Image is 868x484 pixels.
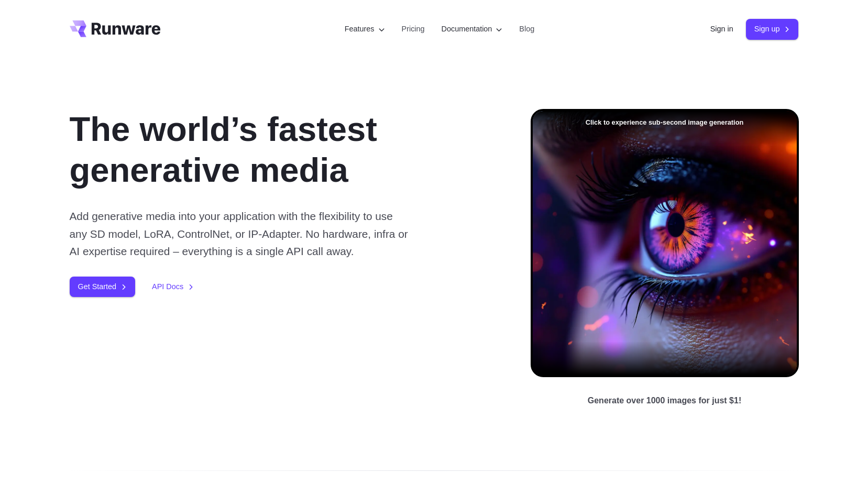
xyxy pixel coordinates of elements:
a: Blog [519,23,534,35]
a: Pricing [402,23,425,35]
a: Go to / [70,20,161,37]
a: Sign up [746,19,799,39]
a: API Docs [152,281,194,293]
a: Sign in [710,23,733,35]
h1: The world’s fastest generative media [70,109,497,191]
p: Add generative media into your application with the flexibility to use any SD model, LoRA, Contro... [70,207,412,260]
p: Generate over 1000 images for just $1! [588,394,741,408]
a: Get Started [70,277,136,297]
label: Features [345,23,385,35]
label: Documentation [442,23,503,35]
